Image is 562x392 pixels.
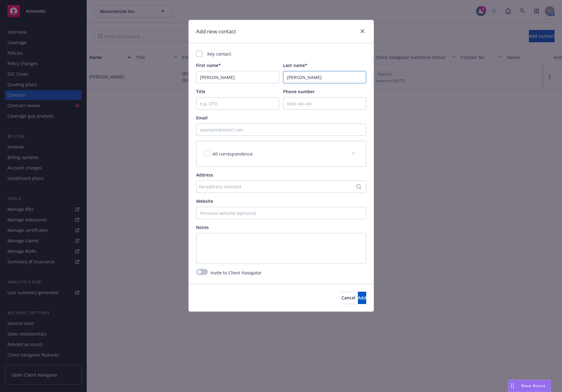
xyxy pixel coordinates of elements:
span: All correspondence [212,151,253,157]
span: Title [196,89,205,94]
input: example@email.com [196,123,366,136]
input: First Name [196,71,279,83]
div: Drag to move [508,380,516,392]
span: Last name* [283,62,307,68]
span: First name* [196,62,221,68]
a: close [359,27,366,35]
input: (xxx) xxx-xxx [283,97,366,110]
input: e.g. CFO [196,97,279,110]
span: Cancel [341,295,355,301]
span: Address [196,172,213,178]
span: Website [196,198,213,204]
span: Phone number [283,89,315,94]
h1: Add new contact [196,27,236,35]
button: Nova Assist [508,380,551,392]
input: Personal website (optional) [196,207,366,219]
button: No address selected [196,181,366,193]
input: Last Name [283,71,366,83]
div: All correspondence [196,141,366,166]
span: Notes [196,224,209,230]
span: Add [358,295,366,301]
span: Nova Assist [521,383,546,388]
span: Invite to Client Navigator [210,269,262,276]
span: Email [196,115,208,121]
div: No address selected [199,183,357,190]
svg: Search [356,184,361,189]
button: Add [358,292,366,304]
div: Key contact [196,51,366,57]
button: Cancel [341,292,355,304]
